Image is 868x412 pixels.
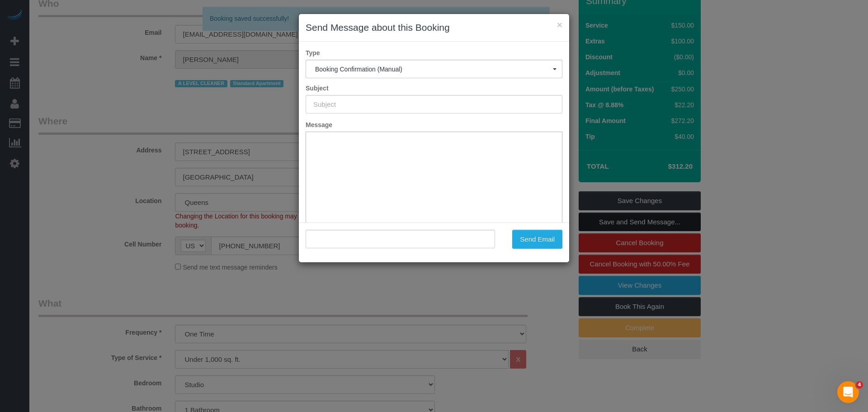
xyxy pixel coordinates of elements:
[512,230,562,249] button: Send Email
[306,132,562,273] iframe: Rich Text Editor, editor1
[299,84,569,93] label: Subject
[306,60,562,78] button: Booking Confirmation (Manual)
[306,95,562,114] input: Subject
[315,66,553,73] span: Booking Confirmation (Manual)
[837,381,859,403] iframe: Intercom live chat
[299,120,569,129] label: Message
[306,21,562,34] h3: Send Message about this Booking
[557,20,562,29] button: ×
[299,48,569,57] label: Type
[856,381,863,388] span: 4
